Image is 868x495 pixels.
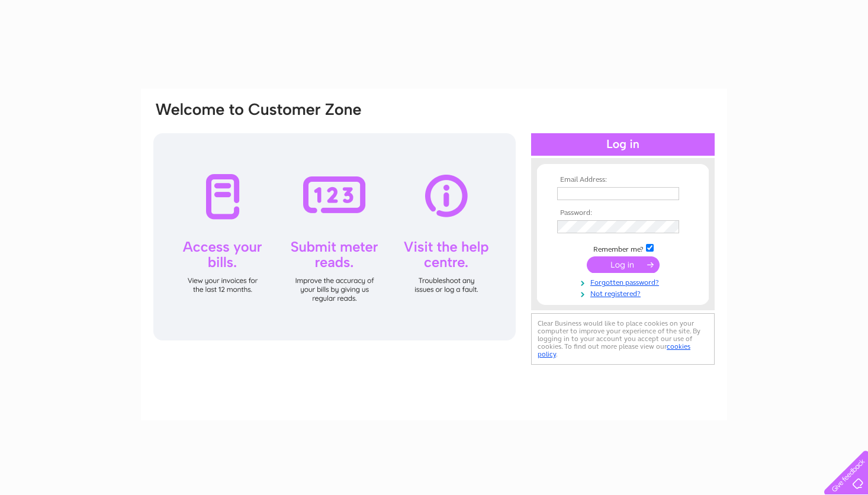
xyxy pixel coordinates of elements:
[587,256,660,273] input: Submit
[554,176,692,184] th: Email Address:
[531,313,715,365] div: Clear Business would like to place cookies on your computer to improve your experience of the sit...
[554,242,692,254] td: Remember me?
[554,209,692,217] th: Password:
[557,276,692,287] a: Forgotten password?
[538,342,690,358] a: cookies policy
[557,287,692,298] a: Not registered?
